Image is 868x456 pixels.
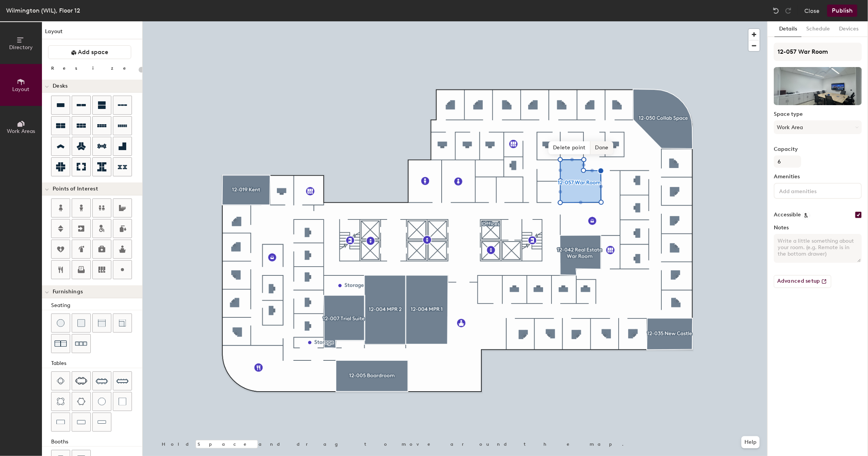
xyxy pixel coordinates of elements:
button: Close [804,5,820,17]
div: Resize [51,65,135,71]
img: Table (1x2) [56,418,65,426]
button: Table (1x1) [113,392,132,411]
span: Work Areas [7,128,35,134]
div: Wilmington (WIL), Floor 12 [6,6,80,15]
button: Cushion [72,314,91,333]
button: Couch (x2) [51,334,70,353]
button: Publish [827,5,857,17]
div: Seating [51,301,142,310]
span: Delete point [548,141,590,154]
label: Accessible [774,212,801,218]
img: Six seat round table [77,398,85,405]
button: Table (1x3) [72,413,91,432]
h1: Layout [42,27,142,39]
button: Ten seat table [113,371,132,390]
img: Couch (middle) [98,319,106,327]
img: Couch (x3) [75,338,87,350]
img: Table (round) [98,398,106,405]
button: Eight seat table [92,371,111,390]
button: Four seat table [51,371,70,390]
button: Couch (corner) [113,314,132,333]
span: Done [591,141,613,154]
span: Add space [78,48,109,56]
span: Furnishings [53,289,83,295]
img: Six seat table [75,377,87,385]
button: Advanced setup [774,275,831,288]
img: Couch (x2) [55,338,67,350]
img: Cushion [77,319,85,327]
img: Couch (corner) [119,319,126,327]
button: Four seat round table [51,392,70,411]
img: The space named 12-057 War Room [774,67,862,105]
button: Six seat table [72,371,91,390]
button: Work Area [774,120,862,134]
div: Booths [51,438,142,446]
img: Undo [772,7,780,14]
button: Devices [834,21,863,37]
button: Couch (middle) [92,314,111,333]
button: Table (round) [92,392,111,411]
button: Help [741,436,760,448]
img: Redo [784,7,792,14]
img: Four seat table [57,377,64,385]
input: Add amenities [778,186,846,195]
img: Stool [57,319,64,327]
button: Six seat round table [72,392,91,411]
label: Amenities [774,174,862,180]
span: Desks [53,83,68,89]
button: Table (1x2) [51,413,70,432]
img: Four seat round table [57,398,64,405]
img: Table (1x3) [77,418,85,426]
button: Schedule [802,21,834,37]
button: Details [775,21,802,37]
label: Capacity [774,146,862,152]
img: Table (1x1) [119,398,126,405]
div: Tables [51,359,142,368]
img: Eight seat table [96,375,108,387]
button: Table (1x4) [92,413,111,432]
button: Stool [51,314,70,333]
img: Table (1x4) [98,418,106,426]
label: Notes [774,225,862,231]
span: Points of Interest [53,186,98,192]
button: Add space [48,45,131,59]
span: Layout [13,86,30,93]
label: Space type [774,111,862,117]
button: Couch (x3) [72,334,91,353]
img: Ten seat table [116,375,129,387]
span: Directory [9,44,33,51]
